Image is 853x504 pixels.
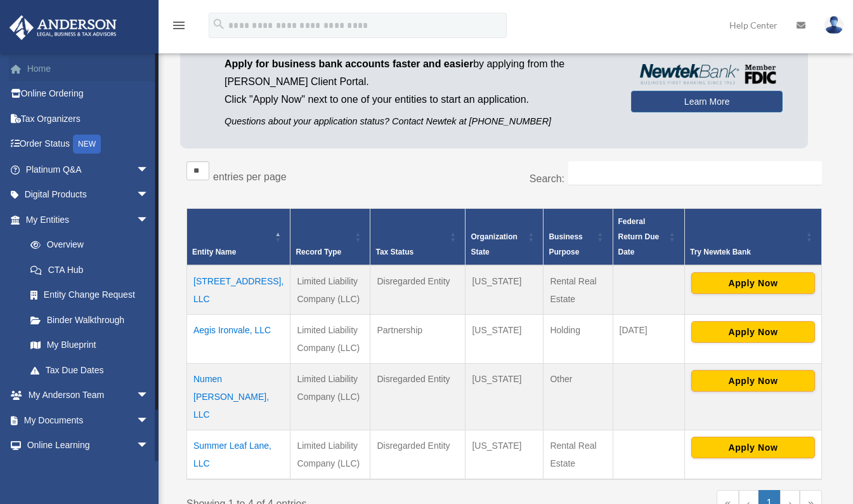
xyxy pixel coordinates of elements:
[18,357,162,383] a: Tax Due Dates
[18,333,162,358] a: My Blueprint
[691,437,815,458] button: Apply Now
[824,16,843,34] img: User Pic
[136,157,162,183] span: arrow_drop_down
[466,314,544,363] td: [US_STATE]
[9,207,162,232] a: My Entitiesarrow_drop_down
[187,430,290,479] td: Summer Leaf Lane, LLC
[9,408,168,433] a: My Documentsarrow_drop_down
[544,265,613,315] td: Rental Real Estate
[544,208,613,265] th: Business Purpose: Activate to sort
[9,383,168,408] a: My Anderson Teamarrow_drop_down
[136,458,162,484] span: arrow_drop_down
[691,370,815,392] button: Apply Now
[171,18,186,33] i: menu
[187,314,290,363] td: Aegis Ironvale, LLC
[192,248,236,256] span: Entity Name
[691,272,815,294] button: Apply Now
[690,244,802,260] div: Try Newtek Bank
[618,217,660,256] span: Federal Return Due Date
[73,135,101,154] div: NEW
[9,157,168,182] a: Platinum Q&Aarrow_drop_down
[225,114,612,129] p: Questions about your application status? Contact Newtek at [PHONE_NUMBER]
[370,363,466,430] td: Disregarded Entity
[466,430,544,479] td: [US_STATE]
[684,208,821,265] th: Try Newtek Bank : Activate to sort
[544,430,613,479] td: Rental Real Estate
[212,17,226,31] i: search
[9,81,168,107] a: Online Ordering
[613,208,684,265] th: Federal Return Due Date: Activate to sort
[544,314,613,363] td: Holding
[171,22,186,33] a: menu
[225,55,612,91] p: by applying from the [PERSON_NAME] Client Portal.
[18,257,162,282] a: CTA Hub
[9,433,168,458] a: Online Learningarrow_drop_down
[187,265,290,315] td: [STREET_ADDRESS], LLC
[549,232,582,256] span: Business Purpose
[213,171,287,182] label: entries per page
[691,321,815,343] button: Apply Now
[136,182,162,208] span: arrow_drop_down
[466,363,544,430] td: [US_STATE]
[290,430,370,479] td: Limited Liability Company (LLC)
[225,58,473,69] span: Apply for business bank accounts faster and easier
[136,383,162,409] span: arrow_drop_down
[18,232,155,258] a: Overview
[136,408,162,434] span: arrow_drop_down
[370,430,466,479] td: Disregarded Entity
[637,64,776,84] img: NewtekBankLogoSM.png
[290,208,370,265] th: Record Type: Activate to sort
[136,433,162,459] span: arrow_drop_down
[290,265,370,315] td: Limited Liability Company (LLC)
[6,15,120,40] img: Anderson Advisors Platinum Portal
[9,182,168,208] a: Digital Productsarrow_drop_down
[466,265,544,315] td: [US_STATE]
[613,314,684,363] td: [DATE]
[471,232,517,256] span: Organization State
[370,208,466,265] th: Tax Status: Activate to sort
[370,265,466,315] td: Disregarded Entity
[544,363,613,430] td: Other
[9,131,168,157] a: Order StatusNEW
[290,314,370,363] td: Limited Liability Company (LLC)
[187,208,290,265] th: Entity Name: Activate to invert sorting
[187,363,290,430] td: Numen [PERSON_NAME], LLC
[370,314,466,363] td: Partnership
[9,458,168,483] a: Billingarrow_drop_down
[631,91,783,112] a: Learn More
[466,208,544,265] th: Organization State: Activate to sort
[296,248,341,256] span: Record Type
[375,248,413,256] span: Tax Status
[9,56,168,81] a: Home
[225,91,612,109] p: Click "Apply Now" next to one of your entities to start an application.
[18,307,162,333] a: Binder Walkthrough
[18,282,162,308] a: Entity Change Request
[530,173,564,184] label: Search:
[136,207,162,233] span: arrow_drop_down
[290,363,370,430] td: Limited Liability Company (LLC)
[9,106,168,131] a: Tax Organizers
